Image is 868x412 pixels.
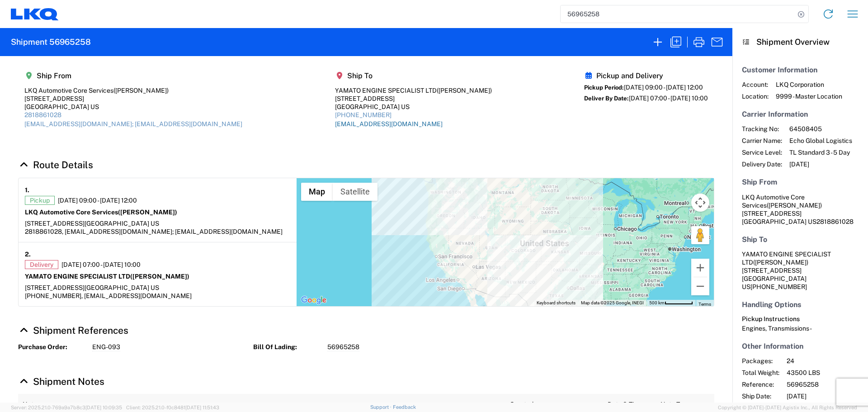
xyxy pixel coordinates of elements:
h5: Ship To [335,71,492,80]
span: 56965258 [327,343,359,351]
span: [DATE] 07:00 - [DATE] 10:00 [629,95,708,102]
a: Terms [698,302,711,307]
img: Google [299,294,329,306]
a: [EMAIL_ADDRESS][DOMAIN_NAME] [335,120,443,128]
span: YAMATO ENGINE SPECIALIST LTD [STREET_ADDRESS] [742,251,831,274]
a: Feedback [393,404,416,410]
span: 64508405 [789,125,852,133]
h5: Ship From [24,71,242,80]
span: ([PERSON_NAME]) [753,259,808,266]
span: [DATE] 11:51:43 [185,405,219,410]
span: Tracking No: [742,125,782,133]
a: 2818861028 [24,111,61,118]
span: Client: 2025.21.0-f0c8481 [126,405,219,410]
span: 56965258 [787,380,864,388]
strong: 2. [25,249,31,260]
div: 2818861028, [EMAIL_ADDRESS][DOMAIN_NAME]; [EMAIL_ADDRESS][DOMAIN_NAME] [25,227,290,236]
span: Echo Global Logistics [789,137,852,145]
span: Reference: [742,380,779,388]
span: [STREET_ADDRESS] [25,284,85,291]
span: Service Level: [742,148,782,156]
button: Map camera controls [691,194,709,212]
div: [STREET_ADDRESS] [335,95,492,103]
a: Support [370,404,393,410]
a: Open this area in Google Maps (opens a new window) [299,294,329,306]
span: Map data ©2025 Google, INEGI [581,300,644,305]
button: Drag Pegman onto the map to open Street View [691,226,709,244]
a: [PHONE_NUMBER] [335,111,392,118]
span: [GEOGRAPHIC_DATA] US [85,220,159,227]
div: Engines, Transmissions - [742,324,859,332]
span: Server: 2025.21.0-769a9a7b8c3 [11,405,122,410]
span: Packages: [742,357,779,365]
span: ([PERSON_NAME]) [437,87,492,94]
h5: Ship To [742,235,859,244]
strong: YAMATO ENGINE SPECIALIST LTD [25,273,189,280]
div: [PHONE_NUMBER], [EMAIL_ADDRESS][DOMAIN_NAME] [25,292,290,300]
span: Deliver By Date: [584,95,629,102]
div: YAMATO ENGINE SPECIALIST LTD [335,86,492,95]
span: Delivery Date: [742,160,782,168]
span: 43500 LBS [787,369,864,377]
span: [STREET_ADDRESS] [742,210,802,217]
span: ENG-093 [92,343,120,351]
h5: Handling Options [742,300,859,309]
h5: Customer Information [742,66,859,74]
a: Hide Details [18,376,104,387]
button: Zoom in [691,259,709,277]
div: [GEOGRAPHIC_DATA] US [24,103,242,111]
div: LKQ Automotive Core Services [24,86,242,95]
button: Zoom out [691,277,709,295]
strong: Purchase Order: [18,343,86,351]
span: [DATE] 09:00 - [DATE] 12:00 [624,84,703,91]
button: Map Scale: 500 km per 59 pixels [646,300,696,306]
span: Account: [742,81,769,89]
span: Delivery [25,260,58,269]
span: Location: [742,92,769,100]
div: [GEOGRAPHIC_DATA] US [335,103,492,111]
span: 24 [787,357,864,365]
span: ([PERSON_NAME]) [113,87,169,94]
a: Hide Details [18,159,93,170]
strong: 1. [25,185,29,196]
h5: Carrier Information [742,110,859,118]
span: [DATE] [789,160,852,168]
a: Hide Details [18,325,128,336]
h5: Pickup and Delivery [584,71,708,80]
strong: LKQ Automotive Core Services [25,208,177,216]
span: [DATE] 10:09:35 [85,405,122,410]
span: 9999 - Master Location [776,92,842,100]
span: LKQ Corporation [776,81,842,89]
span: TL Standard 3 - 5 Day [789,148,852,156]
a: [EMAIL_ADDRESS][DOMAIN_NAME]; [EMAIL_ADDRESS][DOMAIN_NAME] [24,120,242,128]
span: Pickup [25,196,55,205]
span: LKQ Automotive Core Services [742,194,805,209]
span: [DATE] [787,392,864,400]
span: Pickup Period: [584,84,624,91]
span: [STREET_ADDRESS] [25,220,85,227]
span: 2818861028 [816,218,854,225]
button: Show street map [301,183,333,201]
span: Ship Date: [742,392,779,400]
span: [PHONE_NUMBER] [750,283,807,290]
span: [GEOGRAPHIC_DATA] US [85,284,159,291]
strong: Bill Of Lading: [253,343,321,351]
span: ([PERSON_NAME]) [130,273,189,280]
span: 500 km [649,300,665,305]
span: [DATE] 09:00 - [DATE] 12:00 [58,196,137,204]
input: Shipment, tracking or reference number [561,5,795,23]
button: Show satellite imagery [333,183,377,201]
address: [GEOGRAPHIC_DATA] US [742,250,859,291]
span: Carrier Name: [742,137,782,145]
button: Keyboard shortcuts [537,300,576,306]
address: [GEOGRAPHIC_DATA] US [742,193,859,226]
span: Total Weight: [742,369,779,377]
span: [DATE] 07:00 - [DATE] 10:00 [61,260,141,269]
h6: Pickup Instructions [742,315,859,323]
span: ([PERSON_NAME]) [118,208,177,216]
h5: Ship From [742,178,859,186]
span: Copyright © [DATE]-[DATE] Agistix Inc., All Rights Reserved [718,403,857,412]
span: ([PERSON_NAME]) [767,202,822,209]
div: [STREET_ADDRESS] [24,95,242,103]
h5: Other Information [742,342,859,350]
